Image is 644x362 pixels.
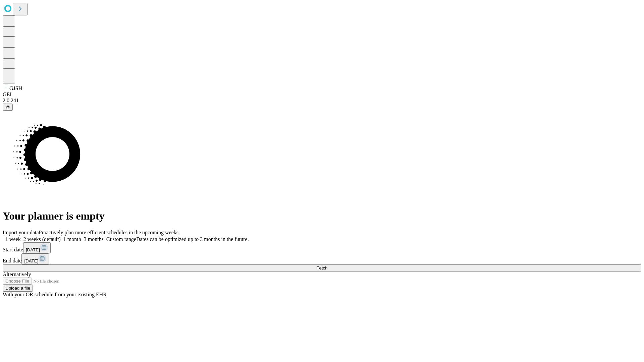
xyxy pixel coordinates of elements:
div: 2.0.241 [3,98,641,104]
button: Upload a file [3,285,33,292]
span: Alternatively [3,271,31,277]
button: [DATE] [21,253,49,264]
span: GJSH [9,85,22,91]
span: With your OR schedule from your existing EHR [3,292,107,297]
button: Fetch [3,264,641,271]
span: Proactively plan more efficient schedules in the upcoming weeks. [39,230,180,235]
div: GEI [3,92,641,98]
button: [DATE] [23,242,51,253]
span: 1 month [63,236,81,242]
span: 3 months [84,236,104,242]
span: [DATE] [24,258,38,263]
span: 1 week [5,236,21,242]
button: @ [3,104,13,111]
span: 2 weeks (default) [23,236,61,242]
span: Dates can be optimized up to 3 months in the future. [136,236,249,242]
h1: Your planner is empty [3,210,641,222]
span: [DATE] [26,247,40,252]
span: @ [5,105,10,110]
span: Custom range [106,236,136,242]
div: End date [3,253,641,264]
span: Import your data [3,230,39,235]
span: Fetch [316,265,327,270]
div: Start date [3,242,641,253]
